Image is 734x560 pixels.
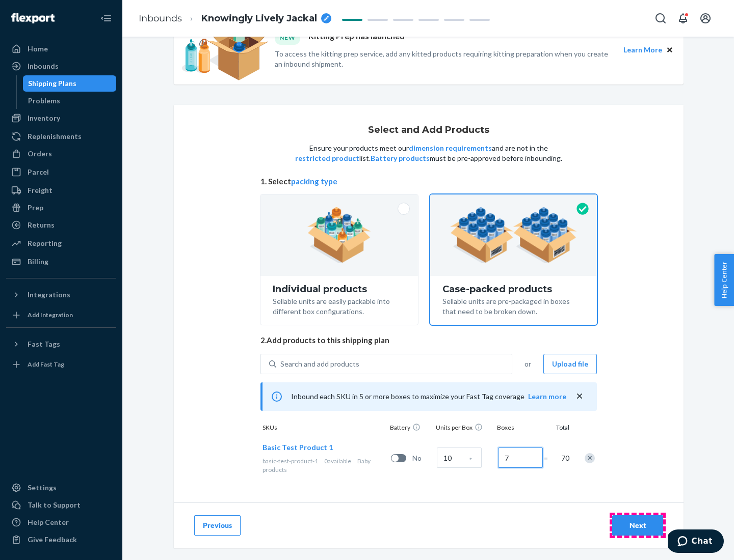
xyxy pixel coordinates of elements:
div: Total [546,423,571,434]
a: Add Fast Tag [6,356,116,373]
div: Shipping Plans [28,78,76,89]
span: 0 available [324,457,351,465]
div: Replenishments [28,131,82,142]
a: Billing [6,254,116,270]
button: Help Center [714,254,734,306]
a: Help Center [6,514,116,530]
p: Ensure your products meet our and are not in the list. must be pre-approved before inbounding. [294,143,563,163]
a: Parcel [6,164,116,180]
input: Case Quantity [437,447,482,468]
div: Freight [28,185,53,195]
button: Open account menu [695,8,716,29]
button: Talk to Support [6,497,116,513]
div: Parcel [28,167,49,177]
button: Next [612,515,663,536]
span: Basic Test Product 1 [263,443,333,452]
div: Reporting [28,238,62,248]
span: Knowingly Lively Jackal [201,12,317,25]
div: Inbound each SKU in 5 or more boxes to maximize your Fast Tag coverage [260,382,597,411]
a: Returns [6,217,116,233]
a: Orders [6,146,116,162]
div: Prep [28,203,43,213]
div: Boxes [495,423,546,434]
a: Inbounds [6,58,116,74]
div: Baby products [263,457,387,474]
div: Billing [28,257,48,267]
div: Individual products [273,284,406,294]
span: 1. Select [260,176,597,187]
div: Inbounds [28,61,59,71]
div: NEW [275,31,300,44]
div: Sellable units are pre-packaged in boxes that need to be broken down. [442,294,585,317]
span: No [412,453,433,463]
div: Home [28,44,48,54]
ol: breadcrumbs [130,4,339,34]
button: Upload file [543,354,597,374]
button: Close [664,44,675,55]
img: individual-pack.facf35554cb0f1810c75b2bd6df2d64e.png [307,207,371,263]
button: Open notifications [673,8,693,29]
a: Inbounds [139,13,182,24]
img: Flexport logo [11,13,55,23]
button: Battery products [371,153,430,163]
button: Learn more [528,391,566,402]
button: dimension requirements [409,143,492,153]
iframe: Opens a widget where you can chat to one of our agents [668,529,724,555]
a: Shipping Plans [23,75,117,92]
button: close [574,391,585,402]
button: restricted product [295,153,359,163]
div: Returns [28,220,55,230]
div: Search and add products [280,359,359,369]
div: Give Feedback [28,535,77,545]
a: Home [6,41,116,57]
span: basic-test-product-1 [263,457,318,465]
button: Open Search Box [650,8,671,29]
a: Add Integration [6,307,116,323]
div: Fast Tags [28,339,60,349]
div: Add Integration [28,311,73,319]
a: Reporting [6,235,116,251]
div: Inventory [28,113,60,123]
button: Integrations [6,287,116,303]
span: or [525,359,531,369]
input: Number of boxes [498,447,543,468]
a: Replenishments [6,128,116,145]
div: Orders [28,149,52,159]
div: Sellable units are easily packable into different box configurations. [273,294,406,317]
div: Battery [388,423,434,434]
div: Case-packed products [442,284,585,294]
span: 2. Add products to this shipping plan [260,335,597,346]
span: 70 [559,453,569,463]
div: Units per Box [434,423,495,434]
div: Help Center [28,517,69,527]
div: Settings [28,483,57,493]
span: = [544,453,554,463]
a: Freight [6,182,116,199]
a: Settings [6,480,116,496]
div: Next [621,520,654,530]
a: Problems [23,93,117,109]
a: Inventory [6,110,116,126]
div: SKUs [260,423,388,434]
div: Integrations [28,290,70,300]
p: To access the kitting prep service, add any kitted products requiring kitting preparation when yo... [275,49,614,69]
button: Fast Tags [6,336,116,352]
button: Previous [194,515,241,536]
img: case-pack.59cecea509d18c883b923b81aeac6d0b.png [450,207,577,263]
button: Close Navigation [96,8,116,29]
p: Kitting Prep has launched [308,31,405,44]
a: Prep [6,200,116,216]
button: Learn More [623,44,662,55]
div: Talk to Support [28,500,81,510]
div: Remove Item [585,453,595,463]
button: packing type [291,176,337,187]
button: Give Feedback [6,531,116,548]
button: Basic Test Product 1 [263,442,333,453]
div: Add Fast Tag [28,360,64,369]
h1: Select and Add Products [368,125,489,135]
div: Problems [28,96,60,106]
